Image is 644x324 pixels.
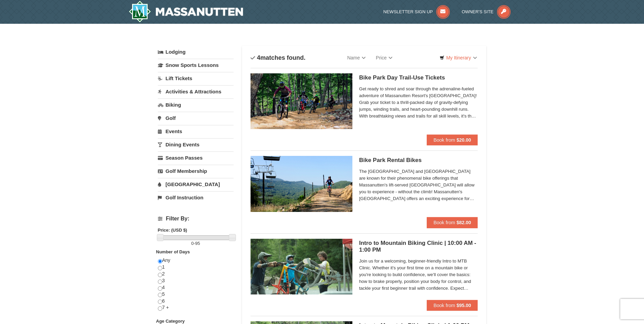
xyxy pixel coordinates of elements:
[158,216,234,222] h4: Filter By:
[158,151,234,164] a: Season Passes
[359,74,478,81] h5: Bike Park Day Trail-Use Tickets
[427,217,478,228] button: Book from $82.00
[427,300,478,311] button: Book from $95.00
[158,138,234,151] a: Dining Events
[129,1,243,22] img: Massanutten Resort Logo
[383,9,450,14] a: Newsletter Sign Up
[158,178,234,191] a: [GEOGRAPHIC_DATA]
[462,9,494,14] span: Owner's Site
[427,134,478,145] button: Book from $20.00
[158,112,234,124] a: Golf
[195,241,200,246] span: 95
[342,51,371,65] a: Name
[158,125,234,138] a: Events
[257,54,260,61] span: 4
[156,249,190,254] strong: Number of Days
[251,54,306,61] h4: matches found.
[158,240,234,247] label: -
[158,228,187,233] strong: Price: (USD $)
[359,240,478,253] h5: Intro to Mountain Biking Clinic | 10:00 AM - 1:00 PM
[158,191,234,204] a: Golf Instruction
[462,9,511,14] a: Owner's Site
[359,157,478,164] h5: Bike Park Rental Bikes
[383,9,433,14] span: Newsletter Sign Up
[158,46,234,58] a: Lodging
[457,220,471,225] strong: $82.00
[435,53,481,63] a: My Itinerary
[156,319,185,324] strong: Age Category
[251,239,352,294] img: 6619923-41-e7b00406.jpg
[158,98,234,111] a: Biking
[158,257,234,318] div: Any 1 2 3 4 5 6 7 +
[359,258,478,292] span: Join us for a welcoming, beginner-friendly Intro to MTB Clinic. Whether it's your first time on a...
[158,59,234,71] a: Snow Sports Lessons
[457,137,471,143] strong: $20.00
[251,73,352,129] img: 6619923-14-67e0640e.jpg
[158,85,234,98] a: Activities & Attractions
[434,220,455,225] span: Book from
[434,137,455,143] span: Book from
[129,1,243,22] a: Massanutten Resort
[158,72,234,85] a: Lift Tickets
[251,156,352,212] img: 6619923-15-103d8a09.jpg
[359,168,478,202] span: The [GEOGRAPHIC_DATA] and [GEOGRAPHIC_DATA] are known for their phenomenal bike offerings that Ma...
[359,86,478,120] span: Get ready to shred and soar through the adrenaline-fueled adventure of Massanutten Resort's [GEOG...
[191,241,194,246] span: 0
[434,303,455,308] span: Book from
[457,303,471,308] strong: $95.00
[371,51,398,65] a: Price
[158,165,234,177] a: Golf Membership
